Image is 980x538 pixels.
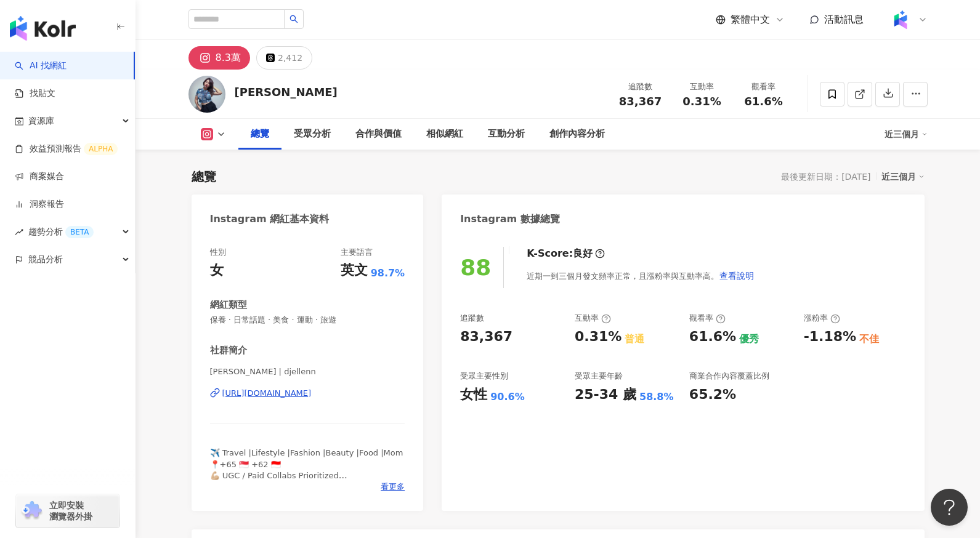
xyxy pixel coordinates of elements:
[20,501,44,521] img: chrome extension
[460,327,512,347] div: 83,367
[689,371,769,382] div: 商業合作內容覆蓋比例
[256,46,312,70] button: 2,412
[49,500,92,522] span: 立即安裝 瀏覽器外掛
[719,271,754,281] span: 查看說明
[575,371,623,382] div: 受眾主要年齡
[889,8,912,31] img: Kolr%20app%20icon%20%281%29.png
[235,84,338,100] div: [PERSON_NAME]
[804,327,856,347] div: -1.18%
[188,46,250,70] button: 8.3萬
[575,385,636,404] div: 25-34 歲
[210,448,403,502] span: ✈️ Travel |Lifestyle |Fashion |Beauty |Food |Mom 📍+65 🇸🇬 +62 🇮🇩 💪🏼 UGC / Paid Collabs Prioritized...
[290,15,298,23] span: search
[881,169,925,185] div: 近三個月
[575,327,622,347] div: 0.31%
[371,267,405,280] span: 98.7%
[15,60,67,72] a: searchAI 找網紅
[65,226,94,238] div: BETA
[740,81,787,93] div: 觀看率
[278,49,302,66] div: 2,412
[682,95,721,108] span: 0.31%
[617,81,664,93] div: 追蹤數
[28,246,63,273] span: 競品分析
[460,385,487,404] div: 女性
[689,327,736,347] div: 61.6%
[222,388,312,399] div: [URL][DOMAIN_NAME]
[210,315,405,326] span: 保養 · 日常話題 · 美食 · 運動 · 旅遊
[689,313,726,324] div: 觀看率
[573,247,593,260] div: 良好
[527,263,755,288] div: 近期一到三個月發文頻率正常，且漲粉率與互動率高。
[859,332,879,346] div: 不佳
[804,313,840,324] div: 漲粉率
[15,198,64,211] a: 洞察報告
[28,218,94,246] span: 趨勢分析
[28,107,54,135] span: 資源庫
[341,247,373,258] div: 主要語言
[15,171,64,183] a: 商案媒合
[639,390,674,404] div: 58.8%
[460,212,560,226] div: Instagram 數據總覽
[460,255,491,280] div: 88
[575,313,611,324] div: 互動率
[210,388,405,399] a: [URL][DOMAIN_NAME]
[719,263,755,288] button: 查看說明
[15,143,118,155] a: 效益預測報告ALPHA
[885,124,928,144] div: 近三個月
[824,14,864,25] span: 活動訊息
[210,366,405,377] span: [PERSON_NAME] | djellenn
[15,87,55,100] a: 找貼文
[527,247,605,260] div: K-Score :
[731,13,770,26] span: 繁體中文
[744,95,782,108] span: 61.6%
[210,344,247,357] div: 社群簡介
[216,49,241,66] div: 8.3萬
[679,81,726,93] div: 互動率
[294,127,331,142] div: 受眾分析
[619,95,662,108] span: 83,367
[460,313,484,324] div: 追蹤數
[488,127,525,142] div: 互動分析
[426,127,463,142] div: 相似網紅
[460,371,508,382] div: 受眾主要性別
[188,76,225,113] img: KOL Avatar
[10,16,76,41] img: logo
[251,127,269,142] div: 總覽
[210,247,226,258] div: 性別
[192,168,216,185] div: 總覽
[381,481,405,492] span: 看更多
[490,390,525,404] div: 90.6%
[16,494,119,528] a: chrome extension立即安裝 瀏覽器外掛
[931,489,968,526] iframe: Help Scout Beacon - Open
[210,261,224,280] div: 女
[210,212,330,226] div: Instagram 網紅基本資料
[355,127,402,142] div: 合作與價值
[341,261,368,280] div: 英文
[15,228,23,236] span: rise
[739,332,759,346] div: 優秀
[210,299,247,311] div: 網紅類型
[625,332,644,346] div: 普通
[689,385,736,404] div: 65.2%
[781,172,870,182] div: 最後更新日期：[DATE]
[549,127,605,142] div: 創作內容分析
